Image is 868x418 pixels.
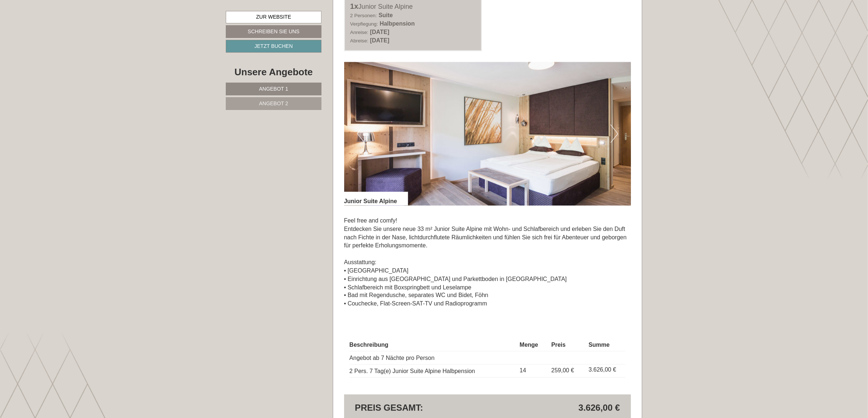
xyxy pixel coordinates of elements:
a: Zur Website [226,11,321,23]
small: Anreise: [350,30,369,35]
td: 3.626,00 € [586,364,625,377]
td: Angebot ab 7 Nächte pro Person [350,351,517,364]
img: image [344,62,631,206]
div: Junior Suite Alpine [350,1,476,12]
th: Menge [517,340,549,351]
small: Abreise: [350,38,369,43]
span: Angebot 1 [259,86,288,92]
a: Schreiben Sie uns [226,25,321,38]
td: 14 [517,364,549,377]
th: Beschreibung [350,340,517,351]
b: [DATE] [370,37,389,43]
b: 1x [350,2,358,10]
span: 259,00 € [551,368,574,374]
small: Verpflegung: [350,21,378,27]
button: Previous [357,125,365,143]
div: Unsere Angebote [226,65,321,79]
button: Next [610,125,618,143]
small: 2 Personen: [350,13,377,18]
th: Summe [586,340,625,351]
div: Junior Suite Alpine [344,192,408,206]
td: 2 Pers. 7 Tag(e) Junior Suite Alpine Halbpension [350,364,517,377]
span: 3.626,00 € [579,402,620,414]
div: Preis gesamt: [350,402,488,414]
th: Preis [548,340,586,351]
b: Suite [378,12,393,18]
b: Halbpension [380,20,415,27]
a: Jetzt buchen [226,40,321,53]
span: Angebot 2 [259,100,288,106]
b: [DATE] [370,29,389,35]
p: Feel free and comfy! Entdecken Sie unsere neue 33 m² Junior Suite Alpine mit Wohn- und Schlafbere... [344,217,631,308]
